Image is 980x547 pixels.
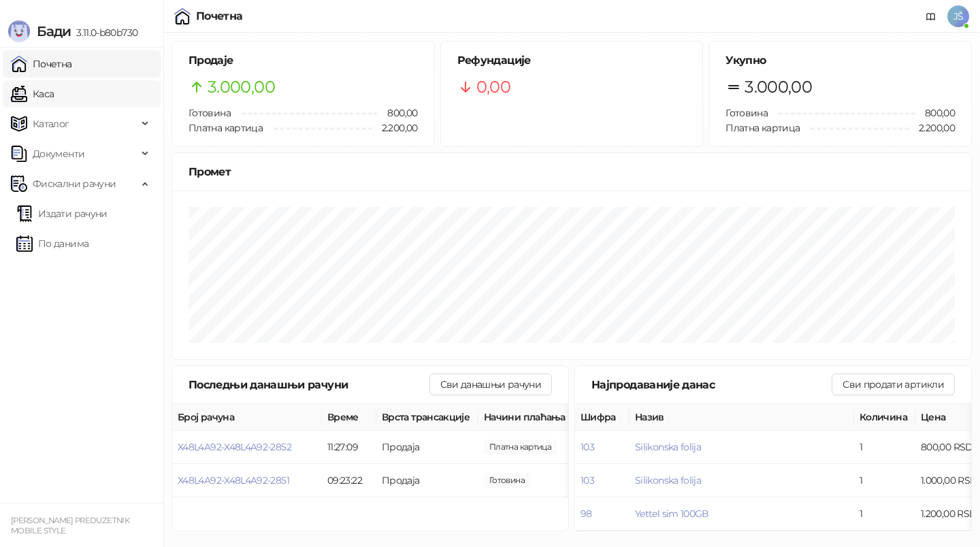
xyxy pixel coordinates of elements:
[189,122,263,134] span: Платна картица
[16,200,108,227] a: Издати рачуни
[581,474,594,486] button: 103
[376,404,478,431] th: Врста трансакције
[376,464,478,497] td: Продаја
[33,140,84,167] span: Документи
[581,441,594,453] button: 103
[8,20,30,42] img: Logo
[854,431,915,464] td: 1
[378,105,417,120] span: 800,00
[630,404,854,431] th: Назив
[322,464,376,497] td: 09:23:22
[909,120,955,135] span: 2.200,00
[11,50,72,78] a: Почетна
[376,431,478,464] td: Продаја
[189,107,231,119] span: Готовина
[832,374,955,395] button: Сви продати артикли
[322,404,376,431] th: Време
[947,5,969,27] span: JŠ
[189,163,955,180] div: Промет
[11,516,129,535] small: [PERSON_NAME] PREDUZETNIK MOBILE STYLE
[854,404,915,431] th: Количина
[591,376,832,393] div: Најпродаваније данас
[172,404,322,431] th: Број рачуна
[33,110,69,137] span: Каталог
[457,52,687,69] h5: Рефундације
[745,74,812,100] span: 3.000,00
[322,431,376,464] td: 11:27:09
[71,27,137,39] span: 3.11.0-b80b730
[16,230,88,257] a: По данима
[37,23,71,39] span: Бади
[725,52,955,69] h5: Укупно
[11,80,54,107] a: Каса
[854,497,915,531] td: 1
[581,508,592,520] button: 98
[372,120,418,135] span: 2.200,00
[635,474,701,486] button: Silikonska folija
[725,122,800,134] span: Платна картица
[178,441,291,453] button: X48L4A92-X48L4A92-2852
[178,474,289,486] button: X48L4A92-X48L4A92-2851
[189,52,418,69] h5: Продаје
[915,105,955,120] span: 800,00
[635,508,709,520] button: Yettel sim 100GB
[196,11,243,22] div: Почетна
[575,404,630,431] th: Шифра
[854,464,915,497] td: 1
[920,5,942,27] a: Документација
[429,374,552,395] button: Сви данашњи рачуни
[725,107,768,119] span: Готовина
[484,440,557,454] span: 2.200,00
[635,441,701,453] button: Silikonska folija
[208,74,275,100] span: 3.000,00
[478,404,615,431] th: Начини плаћања
[476,74,510,100] span: 0,00
[484,473,530,488] span: 800,00
[33,170,116,197] span: Фискални рачуни
[189,376,429,393] div: Последњи данашњи рачуни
